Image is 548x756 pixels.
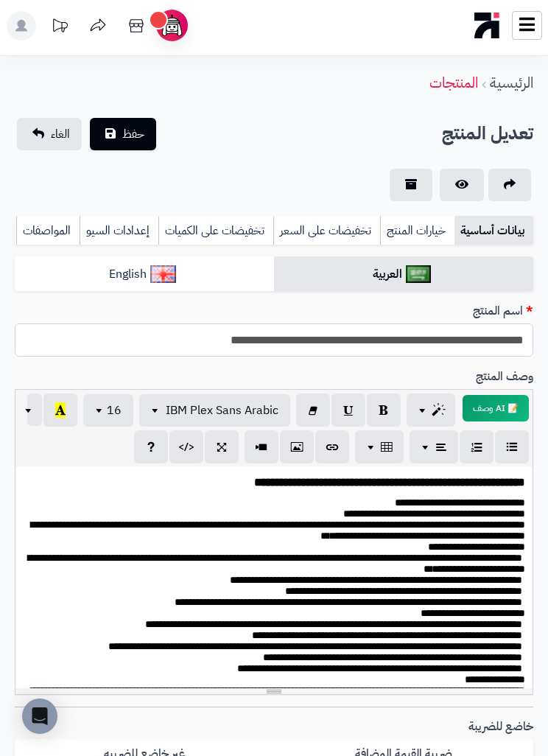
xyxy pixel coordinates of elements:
[41,11,78,44] a: تحديثات المنصة
[463,718,539,735] label: خاضع للضريبة
[273,216,380,245] a: تخفيضات على السعر
[150,265,176,283] img: English
[380,216,454,245] a: خيارات المنتج
[122,125,144,143] span: حفظ
[83,394,133,427] button: 16
[406,265,432,283] img: العربية
[442,119,533,149] h2: تعديل المنتج
[166,402,278,419] span: IBM Plex Sans Arabic
[274,256,533,293] a: العربية
[490,71,533,94] a: الرئيسية
[107,402,122,419] span: 16
[158,216,273,245] a: تخفيضات على الكميات
[15,256,274,293] a: English
[16,216,80,245] a: المواصفات
[51,125,70,143] span: الغاء
[454,216,533,245] a: بيانات أساسية
[139,394,290,427] button: IBM Plex Sans Arabic
[17,118,82,150] a: الغاء
[474,9,500,42] img: logo-mobile.png
[467,303,539,320] label: اسم المنتج
[470,368,539,385] label: وصف المنتج
[429,71,478,94] a: المنتجات
[159,13,185,38] img: ai-face.png
[22,699,57,734] div: Open Intercom Messenger
[80,216,158,245] a: إعدادات السيو
[90,118,156,150] button: حفظ
[463,395,529,421] button: 📝 AI وصف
